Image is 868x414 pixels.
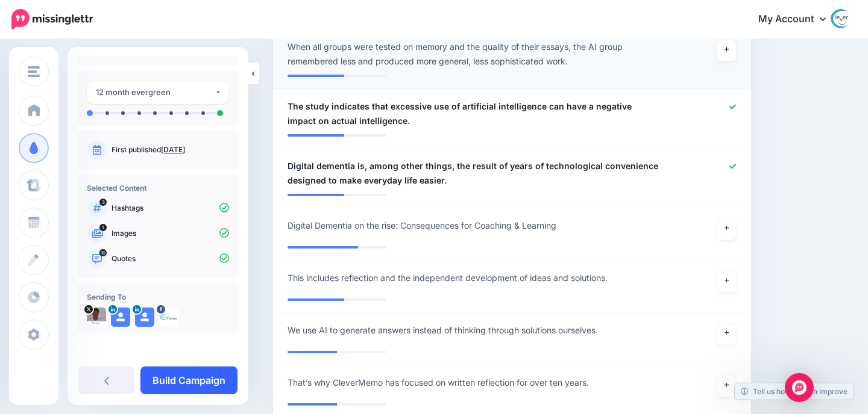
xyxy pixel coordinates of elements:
[288,323,598,338] span: We use AI to generate answers instead of thinking through solutions ourselves.
[159,307,178,327] img: 18193956_1352207318168497_2630119938457215485_n-bsa31452.png
[288,40,658,69] span: When all groups were tested on memory and the quality of their essays, the AI group remembered le...
[11,9,93,29] img: Missinglettr
[87,307,106,327] img: OOKi_UEm-20801.jpg
[96,85,215,99] div: 12 month evergreen
[112,228,229,239] p: Images
[99,249,107,256] span: 10
[735,383,854,400] a: Tell us how we can improve
[99,224,107,231] span: 1
[288,271,608,285] span: This includes reflection and the independent development of ideas and solutions.
[87,184,229,193] h4: Selected Content
[111,307,130,327] img: user_default_image.png
[288,99,658,128] span: The study indicates that excessive use of artificial intelligence can have a negative impact on a...
[112,253,229,264] p: Quotes
[28,66,40,77] img: menu.png
[288,375,589,390] span: That’s why CleverMemo has focused on written reflection for over ten years.
[87,81,229,104] button: 12 month evergreen
[288,159,658,188] span: Digital dementia is, among other things, the result of years of technological convenience designe...
[112,144,229,155] p: First published
[746,5,850,34] a: My Account
[288,218,556,233] span: Digital Dementia on the rise: Consequences for Coaching & Learning
[112,203,229,214] p: Hashtags
[135,307,154,327] img: user_default_image.png
[161,145,185,154] a: [DATE]
[87,292,229,301] h4: Sending To
[785,373,814,402] div: Open Intercom Messenger
[99,199,107,206] span: 3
